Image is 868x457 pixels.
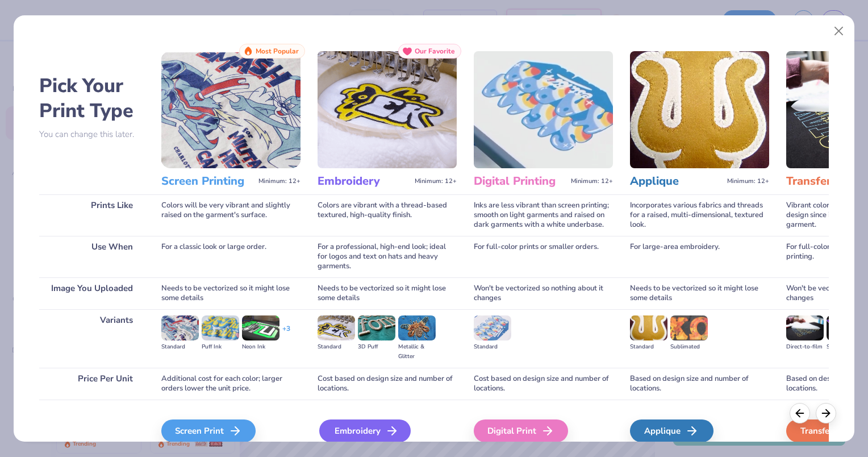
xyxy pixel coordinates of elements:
div: For a classic look or large order. [161,236,301,277]
h3: Digital Printing [474,174,566,189]
button: Close [828,20,850,42]
div: Cost based on design size and number of locations. [318,368,457,400]
img: Sublimated [670,315,708,340]
span: Our Favorite [415,47,455,55]
img: Digital Printing [474,51,613,168]
div: Direct-to-film [786,342,824,352]
div: Colors are vibrant with a thread-based textured, high-quality finish. [318,194,457,236]
div: Variants [39,309,144,368]
div: Standard [630,342,667,352]
img: Standard [474,315,511,340]
div: Applique [630,419,713,442]
div: Screen Print [161,419,256,442]
img: Neon Ink [242,315,279,340]
img: Standard [161,315,199,340]
div: Standard [318,342,355,352]
div: Digital Print [474,419,568,442]
div: Price Per Unit [39,368,144,400]
div: Sublimated [670,342,708,352]
div: Prints Like [39,194,144,236]
img: Direct-to-film [786,315,824,340]
span: Minimum: 12+ [258,177,301,185]
span: Minimum: 12+ [415,177,457,185]
img: Standard [318,315,355,340]
div: Won't be vectorized so nothing about it changes [474,277,613,309]
h3: Screen Printing [161,174,254,189]
div: Needs to be vectorized so it might lose some details [161,277,301,309]
div: + 3 [282,324,290,343]
div: Additional cost for each color; larger orders lower the unit price. [161,368,301,400]
span: Minimum: 12+ [727,177,769,185]
div: Cost based on design size and number of locations. [474,368,613,400]
div: Puff Ink [202,342,239,352]
p: You can change this later. [39,130,144,139]
div: Incorporates various fabrics and threads for a raised, multi-dimensional, textured look. [630,194,769,236]
div: Standard [474,342,511,352]
div: Colors will be very vibrant and slightly raised on the garment's surface. [161,194,301,236]
img: Applique [630,51,769,168]
img: Standard [630,315,667,340]
div: Based on design size and number of locations. [630,368,769,400]
div: For large-area embroidery. [630,236,769,277]
div: For full-color prints or smaller orders. [474,236,613,277]
div: Image You Uploaded [39,277,144,309]
div: Metallic & Glitter [398,342,436,362]
h3: Embroidery [318,174,410,189]
div: Embroidery [319,419,411,442]
span: Most Popular [256,47,299,55]
img: Screen Printing [161,51,301,168]
img: Metallic & Glitter [398,315,436,340]
div: Use When [39,236,144,277]
div: Supacolor [827,342,864,352]
img: Puff Ink [202,315,239,340]
div: Standard [161,342,199,352]
div: Neon Ink [242,342,279,352]
div: 3D Puff [358,342,395,352]
img: Supacolor [827,315,864,340]
span: Minimum: 12+ [571,177,613,185]
div: Inks are less vibrant than screen printing; smooth on light garments and raised on dark garments ... [474,194,613,236]
img: 3D Puff [358,315,395,340]
div: Needs to be vectorized so it might lose some details [318,277,457,309]
h2: Pick Your Print Type [39,73,144,123]
div: Needs to be vectorized so it might lose some details [630,277,769,309]
div: For a professional, high-end look; ideal for logos and text on hats and heavy garments. [318,236,457,277]
h3: Applique [630,174,723,189]
img: Embroidery [318,51,457,168]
